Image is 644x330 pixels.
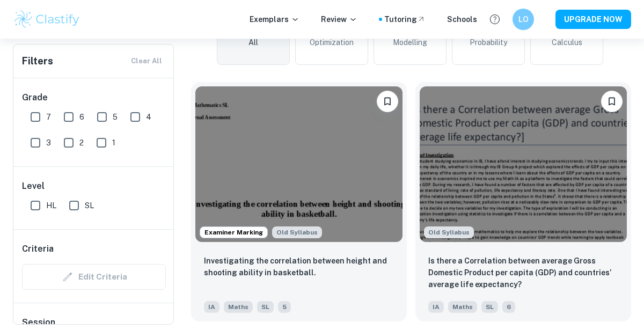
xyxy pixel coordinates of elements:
[191,82,407,321] a: Examiner MarkingAlthough this IA is written for the old math syllabus (last exam in November 2020...
[79,137,84,149] span: 2
[428,255,618,290] p: Is there a Correlation between average Gross Domestic Product per capita (GDP) and countries’ ave...
[424,226,474,238] div: Although this IA is written for the old math syllabus (last exam in November 2020), the current I...
[146,111,151,123] span: 4
[204,255,394,278] p: Investigating the correlation between height and shooting ability in basketball.
[420,86,627,242] img: Maths IA example thumbnail: Is there a Correlation between average G
[195,86,402,242] img: Maths IA example thumbnail: Investigating the correlation between he
[481,301,498,313] span: SL
[272,226,322,238] span: Old Syllabus
[22,91,166,104] h6: Grade
[22,243,54,255] h6: Criteria
[85,200,94,211] span: SL
[448,301,477,313] span: Maths
[470,36,507,48] span: Probability
[46,137,51,149] span: 3
[113,111,118,123] span: 5
[272,226,322,238] div: Although this IA is written for the old math syllabus (last exam in November 2020), the current I...
[248,36,258,48] span: All
[224,301,253,313] span: Maths
[447,13,477,25] a: Schools
[415,82,631,321] a: Although this IA is written for the old math syllabus (last exam in November 2020), the current I...
[79,111,84,123] span: 6
[321,13,357,25] p: Review
[46,200,56,211] span: HL
[278,301,291,313] span: 5
[393,36,427,48] span: Modelling
[424,226,474,238] span: Old Syllabus
[112,137,115,149] span: 1
[428,301,444,313] span: IA
[384,13,426,25] a: Tutoring
[555,10,631,29] button: UPGRADE NOW
[22,180,166,193] h6: Level
[552,36,582,48] span: Calculus
[46,111,51,123] span: 7
[517,13,530,25] h6: LO
[22,264,166,290] div: Criteria filters are unavailable when searching by topic
[257,301,274,313] span: SL
[310,36,354,48] span: Optimization
[601,91,623,112] button: Bookmark
[377,91,398,112] button: Bookmark
[486,10,504,28] button: Help and Feedback
[513,9,534,30] button: LO
[204,301,219,313] span: IA
[502,301,515,313] span: 6
[13,9,81,30] img: Clastify logo
[250,13,299,25] p: Exemplars
[200,228,267,237] span: Examiner Marking
[22,54,53,69] h6: Filters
